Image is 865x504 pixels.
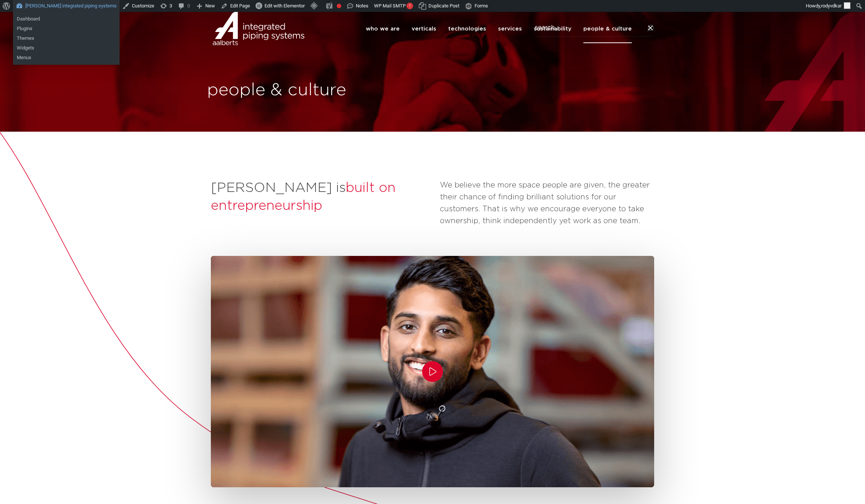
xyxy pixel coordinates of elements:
[211,179,433,215] h2: [PERSON_NAME] is
[366,15,400,43] a: who we are
[498,15,522,43] a: services
[13,14,120,24] a: Dashboard
[13,33,120,43] a: Themes
[422,361,443,382] button: Play/Pause
[412,15,436,43] a: verticals
[366,15,632,43] nav: Menu
[534,15,571,43] a: sustainability
[337,4,341,8] div: Focus keyphrase not set
[440,179,654,227] p: We believe the more space people are given, the greater their chance of finding brilliant solutio...
[406,3,413,9] span: !
[583,15,632,43] a: people & culture
[264,3,305,9] span: Edit with Elementor
[13,12,120,36] ul: Aalberts integrated piping systems
[821,3,842,9] span: rodyvdkar
[13,24,120,33] a: Plugins
[13,43,120,53] a: Widgets
[207,78,429,102] h1: people & culture
[448,15,486,43] a: technologies
[13,53,120,62] a: Menus
[13,31,120,65] ul: Aalberts integrated piping systems
[211,181,396,212] span: built on entrepreneurship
